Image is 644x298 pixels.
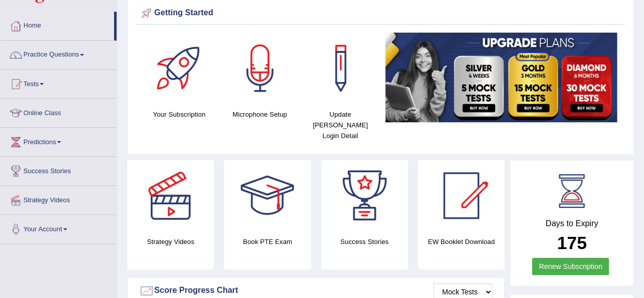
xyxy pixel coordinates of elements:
h4: EW Booklet Download [418,236,505,247]
h4: Update [PERSON_NAME] Login Detail [305,109,375,141]
a: Tests [1,70,117,95]
div: Getting Started [139,6,622,21]
a: Online Class [1,99,117,124]
a: Predictions [1,128,117,153]
h4: Microphone Setup [225,109,295,120]
img: small5.jpg [385,33,617,122]
a: Home [1,12,114,37]
a: Strategy Videos [1,186,117,211]
h4: Your Subscription [144,109,214,120]
a: Your Account [1,215,117,240]
h4: Success Stories [321,236,408,247]
a: Practice Questions [1,41,117,66]
a: Renew Subscription [532,258,609,275]
h4: Book PTE Exam [224,236,311,247]
h4: Strategy Videos [127,236,214,247]
b: 175 [557,233,586,253]
a: Success Stories [1,157,117,182]
h4: Days to Expiry [521,219,622,228]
